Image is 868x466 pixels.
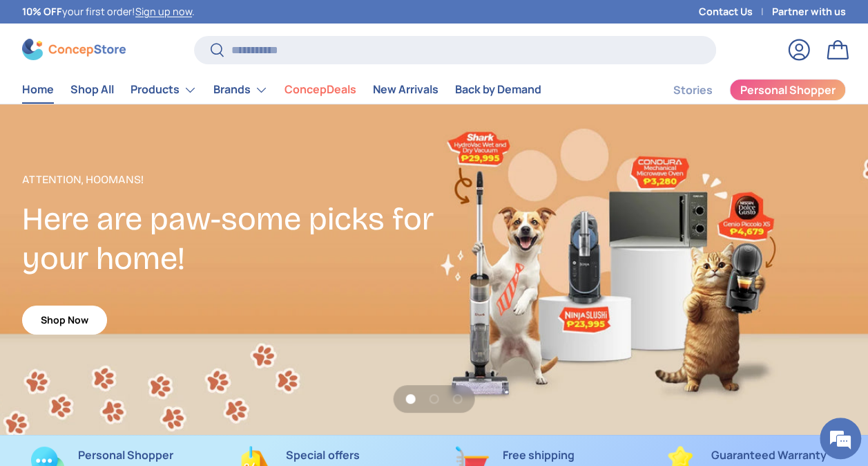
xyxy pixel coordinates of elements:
a: ConcepDeals [284,76,356,103]
span: Personal Shopper [740,84,836,95]
p: Attention, Hoomans! [22,171,434,188]
h2: Here are paw-some picks for your home! [22,199,434,279]
a: New Arrivals [373,76,438,103]
div: Chat with us now [72,77,232,95]
a: Partner with us [772,4,846,19]
a: Sign up now [135,5,192,18]
div: Minimize live chat window [226,7,260,40]
nav: Primary [22,76,541,104]
a: Stories [673,77,713,104]
img: ConcepStore [22,39,126,60]
strong: Free shipping [503,447,575,463]
summary: Brands [205,76,276,104]
strong: Special offers [286,447,359,463]
a: Back by Demand [455,76,541,103]
a: Personal Shopper [729,79,846,101]
strong: 10% OFF [22,5,62,18]
a: Home [22,76,54,103]
a: Shop Now [22,306,107,335]
a: Shop All [70,76,114,103]
textarea: Type your message and hit 'Enter' [7,315,263,364]
summary: Products [122,76,205,104]
a: Contact Us [699,4,772,19]
nav: Secondary [640,76,846,104]
strong: Guaranteed Warranty [711,447,826,463]
strong: Personal Shopper [78,447,173,463]
span: We're online! [80,143,191,283]
p: your first order! . [22,4,195,19]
